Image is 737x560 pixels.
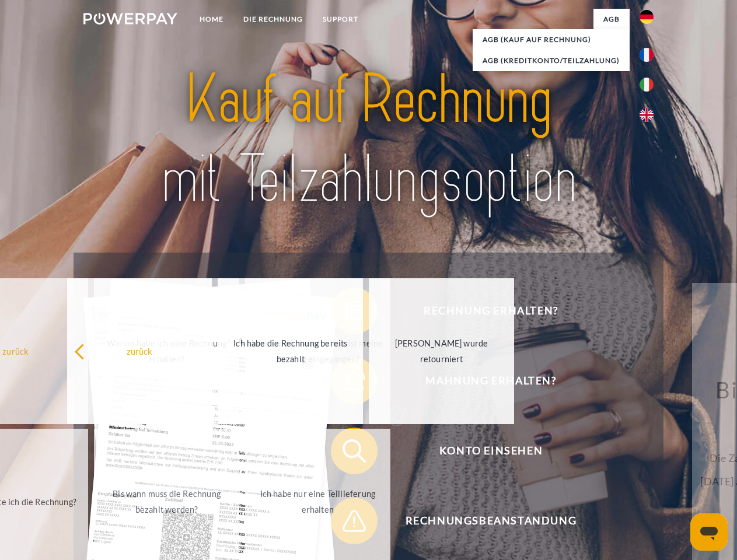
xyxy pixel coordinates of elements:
[593,9,630,30] a: agb
[690,513,728,551] iframe: Schaltfläche zum Öffnen des Messaging-Fensters
[190,9,233,30] a: Home
[252,486,383,517] div: Ich habe nur eine Teillieferung erhalten
[376,335,507,367] div: [PERSON_NAME] wurde retourniert
[101,486,232,517] div: Bis wann muss die Rechnung bezahlt werden?
[473,50,630,71] a: AGB (Kreditkonto/Teilzahlung)
[348,498,634,544] span: Rechnungsbeanstandung
[640,10,654,24] img: de
[233,9,313,30] a: DIE RECHNUNG
[331,428,634,474] button: Konto einsehen
[348,428,634,474] span: Konto einsehen
[640,48,654,62] img: fr
[640,78,654,92] img: it
[313,9,368,30] a: SUPPORT
[83,13,177,24] img: logo-powerpay-white.svg
[640,108,654,122] img: en
[473,29,630,50] a: AGB (Kauf auf Rechnung)
[111,56,626,223] img: title-powerpay_de.svg
[331,498,634,544] button: Rechnungsbeanstandung
[225,335,356,367] div: Ich habe die Rechnung bereits bezahlt
[74,343,205,359] div: zurück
